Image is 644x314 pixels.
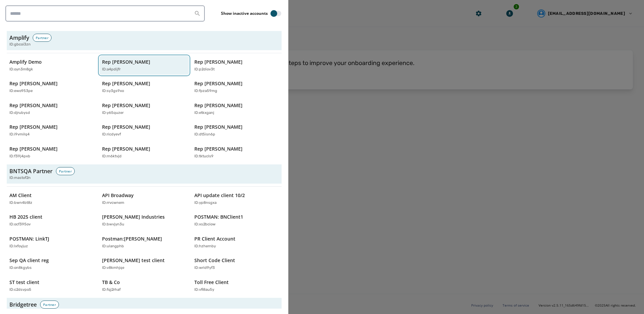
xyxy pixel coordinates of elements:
[9,42,31,48] span: ID: gbcoi3zn
[9,222,31,227] p: ID: ocf395ov
[102,192,134,199] p: API Broadway
[56,167,75,175] div: Partner
[9,167,53,175] h3: BNTSQA Partner
[99,143,189,162] button: Rep [PERSON_NAME]ID:rn6ktvjd
[7,189,97,209] button: AM ClientID:bwn4bt8z
[9,192,32,199] p: AM Client
[7,164,282,184] button: BNTSQA PartnerPartnerID:mastof2n
[102,222,124,227] p: ID: bwvjyn3u
[192,77,282,97] button: Rep [PERSON_NAME]ID:fpza59mg
[102,80,150,87] p: Rep [PERSON_NAME]
[194,257,235,264] p: Short Code Client
[9,88,33,94] p: ID: ewo953pe
[194,146,243,152] p: Rep [PERSON_NAME]
[194,67,215,72] p: ID: p2diov3t
[99,56,189,75] button: Rep [PERSON_NAME]ID:a4pdijfr
[7,77,97,97] button: Rep [PERSON_NAME]ID:ewo953pe
[7,233,97,252] button: POSTMAN: LinkTJID:lxfoyjuz
[99,99,189,119] button: Rep [PERSON_NAME]ID:y65quzer
[7,31,282,50] button: AmplifyPartnerID:gbcoi3zn
[102,102,150,109] p: Rep [PERSON_NAME]
[192,233,282,252] button: PR Client AccountID:hzhernby
[102,146,150,152] p: Rep [PERSON_NAME]
[9,175,31,181] span: ID: mastof2n
[99,121,189,140] button: Rep [PERSON_NAME]ID:ricdyevf
[194,265,215,271] p: ID: wrid9yf3
[194,214,243,220] p: POSTMAN: BNClient1
[99,77,189,97] button: Rep [PERSON_NAME]ID:sy3gs9xo
[7,211,97,230] button: HB 2025 clientID:ocf395ov
[102,124,150,130] p: Rep [PERSON_NAME]
[7,56,97,75] button: Amplify DemoID:oyn3m8gk
[9,59,42,65] p: Amplify Demo
[192,211,282,230] button: POSTMAN: BNClient1ID:xs2bciow
[9,34,29,42] h3: Amplify
[102,88,124,94] p: ID: sy3gs9xo
[192,254,282,274] button: Short Code ClientID:wrid9yf3
[194,192,245,199] p: API update client 10/2
[99,211,189,230] button: [PERSON_NAME] IndustriesID:bwvjyn3u
[221,11,268,16] label: Show inactive accounts
[194,244,216,249] p: ID: hzhernby
[102,287,121,293] p: ID: fqj2rhaf
[194,88,217,94] p: ID: fpza59mg
[7,121,97,140] button: Rep [PERSON_NAME]ID:i9vmilq4
[194,59,243,65] p: Rep [PERSON_NAME]
[194,102,243,109] p: Rep [PERSON_NAME]
[194,235,235,242] p: PR Client Account
[194,132,215,137] p: ID: dt5isn6p
[194,279,229,286] p: Toll Free Client
[9,287,31,293] p: ID: c2dsvpo5
[9,146,58,152] p: Rep [PERSON_NAME]
[9,154,30,159] p: ID: f39j4pxb
[99,233,189,252] button: Postman:[PERSON_NAME]ID:ulangphb
[7,276,97,295] button: ST test clientID:c2dsvpo5
[99,254,189,274] button: [PERSON_NAME] test clientID:v8kmhjqe
[9,80,58,87] p: Rep [PERSON_NAME]
[7,99,97,119] button: Rep [PERSON_NAME]ID:djrubysd
[102,67,121,72] p: ID: a4pdijfr
[194,124,243,130] p: Rep [PERSON_NAME]
[9,132,30,137] p: ID: i9vmilq4
[102,59,150,65] p: Rep [PERSON_NAME]
[194,222,216,227] p: ID: xs2bciow
[102,154,122,159] p: ID: rn6ktvjd
[9,110,30,116] p: ID: djrubysd
[9,102,58,109] p: Rep [PERSON_NAME]
[102,132,121,137] p: ID: ricdyevf
[102,257,165,264] p: [PERSON_NAME] test client
[99,276,189,295] button: TB & CoID:fqj2rhaf
[102,200,124,206] p: ID: rrvcwnem
[9,67,33,72] p: ID: oyn3m8gk
[9,124,58,130] p: Rep [PERSON_NAME]
[192,99,282,119] button: Rep [PERSON_NAME]ID:etkxganj
[7,143,97,162] button: Rep [PERSON_NAME]ID:f39j4pxb
[9,301,37,309] h3: Bridgetree
[102,265,124,271] p: ID: v8kmhjqe
[9,257,49,264] p: Sep QA client reg
[194,80,243,87] p: Rep [PERSON_NAME]
[192,276,282,295] button: Toll Free ClientID:vfi8au5y
[9,279,39,286] p: ST test client
[192,143,282,162] button: Rep [PERSON_NAME]ID:tktucls9
[102,235,162,242] p: Postman:[PERSON_NAME]
[192,56,282,75] button: Rep [PERSON_NAME]ID:p2diov3t
[9,244,28,249] p: ID: lxfoyjuz
[192,121,282,140] button: Rep [PERSON_NAME]ID:dt5isn6p
[102,214,165,220] p: [PERSON_NAME] Industries
[102,279,120,286] p: TB & Co
[9,235,49,242] p: POSTMAN: LinkTJ
[33,34,52,42] div: Partner
[9,200,32,206] p: ID: bwn4bt8z
[102,110,124,116] p: ID: y65quzer
[40,301,59,309] div: Partner
[9,265,32,271] p: ID: on8kgybs
[192,189,282,209] button: API update client 10/2ID:yp8nsgxa
[7,254,97,274] button: Sep QA client regID:on8kgybs
[99,189,189,209] button: API BroadwayID:rrvcwnem
[194,287,214,293] p: ID: vfi8au5y
[9,214,42,220] p: HB 2025 client
[194,110,214,116] p: ID: etkxganj
[194,154,214,159] p: ID: tktucls9
[102,244,124,249] p: ID: ulangphb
